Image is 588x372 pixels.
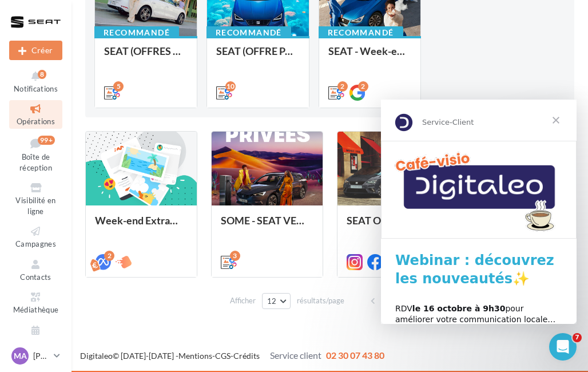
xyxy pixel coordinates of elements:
[9,179,62,218] a: Visibilité en ligne
[358,81,368,92] div: 2
[14,84,58,93] span: Notifications
[38,136,55,145] div: 99+
[347,215,439,238] div: SEAT Occasions Garanties
[9,41,62,60] div: Nouvelle campagne
[381,100,577,324] iframe: Intercom live chat message
[9,256,62,284] a: Contacts
[326,350,384,361] span: 02 30 07 43 80
[14,350,27,362] span: MA
[9,68,62,96] button: Notifications 8
[9,223,62,251] a: Campagnes
[33,350,49,362] p: [PERSON_NAME] CANALES
[15,239,56,248] span: Campagnes
[221,215,313,238] div: SOME - SEAT VENTES PRIVEES
[549,333,577,361] iframe: Intercom live chat
[9,133,62,175] a: Boîte de réception99+
[267,296,277,306] span: 12
[9,41,62,60] button: Créer
[270,350,321,361] span: Service client
[233,351,260,361] a: Crédits
[216,45,300,68] div: SEAT (OFFRE PARTICULIER - OCT) - SOCIAL MEDIA
[297,295,344,306] span: résultats/page
[9,288,62,316] a: Médiathèque
[319,26,403,39] div: Recommandé
[13,305,59,314] span: Médiathèque
[14,204,181,238] div: RDV pour améliorer votre communication locale… et attirer plus de clients !
[337,81,348,92] div: 2
[9,322,62,350] a: Calendrier
[215,351,231,361] a: CGS
[206,26,291,39] div: Recommandé
[19,152,52,172] span: Boîte de réception
[328,45,412,68] div: SEAT - Week-end Extraordinaire ([GEOGRAPHIC_DATA]) - OCTOBRE
[573,333,582,342] span: 7
[230,251,240,261] div: 3
[9,345,62,367] a: MA [PERSON_NAME] CANALES
[80,351,384,361] span: © [DATE]-[DATE] - - -
[178,351,212,361] a: Mentions
[15,196,55,216] span: Visibilité en ligne
[230,295,256,306] span: Afficher
[9,100,62,128] a: Opérations
[80,351,113,361] a: Digitaleo
[94,26,179,39] div: Recommandé
[38,70,46,79] div: 8
[104,251,114,261] div: 2
[31,204,125,213] b: le 16 octobre à 9h30
[104,45,188,68] div: SEAT (OFFRES PRO - OCT) - SOCIAL MEDIA
[20,272,51,282] span: Contacts
[95,215,188,238] div: Week-end Extraordinaires Octobre 2025
[262,293,291,309] button: 12
[17,117,55,126] span: Opérations
[225,81,236,92] div: 10
[113,81,124,92] div: 5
